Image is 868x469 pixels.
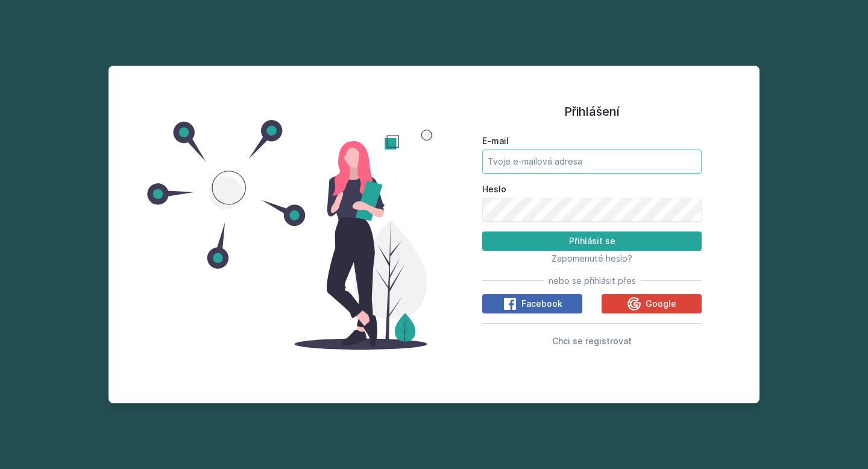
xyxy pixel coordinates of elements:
[552,253,632,263] span: Zapomenuté heslo?
[482,294,582,313] button: Facebook
[552,336,632,346] span: Chci se registrovat
[602,294,702,313] button: Google
[482,150,702,174] input: Tvoje e-mailová adresa
[482,183,702,195] label: Heslo
[646,298,676,310] span: Google
[482,135,702,147] label: E-mail
[549,275,636,287] span: nebo se přihlásit přes
[521,298,562,310] span: Facebook
[482,231,702,251] button: Přihlásit se
[482,102,702,121] h1: Přihlášení
[552,333,632,348] button: Chci se registrovat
